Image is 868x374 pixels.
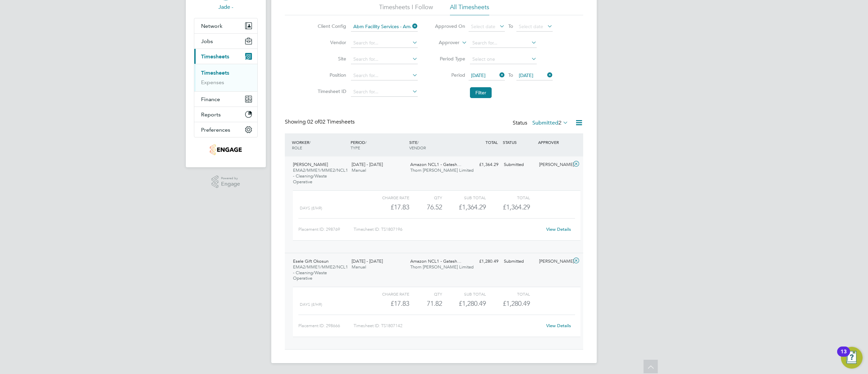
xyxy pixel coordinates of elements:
[435,72,465,78] label: Period
[442,298,486,309] div: £1,280.49
[366,202,409,213] div: £17.83
[316,56,346,62] label: Site
[470,55,537,64] input: Select one
[435,23,465,29] label: Approved On
[285,118,356,126] div: Showing
[471,72,486,78] span: [DATE]
[486,139,498,145] span: TOTAL
[410,167,474,173] span: Thorn [PERSON_NAME] Limited
[546,323,571,329] a: View Details
[194,18,257,33] button: Network
[300,302,322,307] span: Days (£/HR)
[201,96,220,102] span: Finance
[506,22,515,31] span: To
[212,175,240,188] a: Powered byEngage
[201,53,229,60] span: Timesheets
[351,55,418,64] input: Search for...
[417,139,419,145] span: /
[316,39,346,45] label: Vendor
[316,88,346,94] label: Timesheet ID
[352,264,366,270] span: Manual
[470,87,492,98] button: Filter
[352,167,366,173] span: Manual
[506,71,515,79] span: To
[501,256,536,267] div: Submitted
[379,3,433,15] li: Timesheets I Follow
[351,145,360,150] span: TYPE
[503,203,530,211] span: £1,364.29
[486,193,530,202] div: Total
[841,347,863,369] button: Open Resource Center, 13 new notifications
[409,290,442,298] div: QTY
[366,290,409,298] div: Charge rate
[293,162,328,167] span: [PERSON_NAME]
[201,111,221,118] span: Reports
[442,290,486,298] div: Sub Total
[435,56,465,62] label: Period Type
[450,3,489,15] li: All Timesheets
[409,193,442,202] div: QTY
[409,298,442,309] div: 71.82
[194,122,257,137] button: Preferences
[298,224,354,235] div: Placement ID: 298769
[536,159,572,170] div: [PERSON_NAME]
[410,264,474,270] span: Thorn [PERSON_NAME] Limited
[536,256,572,267] div: [PERSON_NAME]
[201,79,224,86] a: Expenses
[298,320,354,331] div: Placement ID: 298666
[519,23,543,30] span: Select date
[293,167,348,185] span: EMA2/MME1/MME2/NCL1 - Cleaning/Waste Operative
[309,139,311,145] span: /
[408,136,466,154] div: SITE
[409,145,426,150] span: VENDOR
[366,298,409,309] div: £17.83
[536,136,572,148] div: APPROVER
[293,264,348,281] span: EMA2/MME1/MME2/NCL1 - Cleaning/Waste Operative
[201,70,229,76] a: Timesheets
[410,162,461,167] span: Amazon NCL1 - Gatesh…
[221,181,240,187] span: Engage
[466,256,501,267] div: £1,280.49
[442,202,486,213] div: £1,364.29
[194,64,257,91] div: Timesheets
[290,136,349,154] div: WORKER
[194,34,257,49] button: Jobs
[410,258,461,264] span: Amazon NCL1 - Gatesh…
[194,49,257,64] button: Timesheets
[201,23,222,29] span: Network
[546,226,571,232] a: View Details
[513,118,570,128] div: Status
[351,22,418,32] input: Search for...
[354,224,542,235] div: Timesheet ID: TS1807196
[201,127,230,133] span: Preferences
[352,258,383,264] span: [DATE] - [DATE]
[429,39,459,46] label: Approver
[349,136,408,154] div: PERIOD
[307,118,355,125] span: 02 Timesheets
[316,23,346,29] label: Client Config
[501,159,536,170] div: Submitted
[503,299,530,307] span: £1,280.49
[316,72,346,78] label: Position
[194,3,258,11] span: Jade -
[365,139,367,145] span: /
[519,72,533,78] span: [DATE]
[841,352,847,360] div: 13
[351,71,418,80] input: Search for...
[442,193,486,202] div: Sub Total
[558,119,561,126] span: 2
[532,119,568,126] label: Submitted
[366,193,409,202] div: Charge rate
[351,87,418,97] input: Search for...
[194,144,258,155] a: Go to home page
[300,206,322,210] span: Days (£/HR)
[466,159,501,170] div: £1,364.29
[292,145,302,150] span: ROLE
[470,38,537,48] input: Search for...
[351,38,418,48] input: Search for...
[471,23,495,30] span: Select date
[221,175,240,181] span: Powered by
[409,202,442,213] div: 76.52
[201,38,213,44] span: Jobs
[501,136,536,148] div: STATUS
